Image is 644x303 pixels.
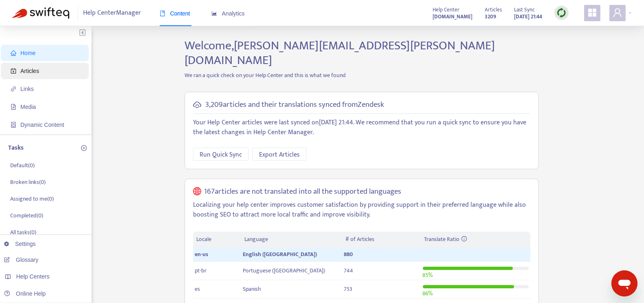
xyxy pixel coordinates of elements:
span: book [160,11,165,16]
span: Articles [485,5,502,14]
span: home [11,50,16,56]
span: Portuguese ([GEOGRAPHIC_DATA]) [243,266,325,275]
span: Welcome, [PERSON_NAME][EMAIL_ADDRESS][PERSON_NAME][DOMAIN_NAME] [185,35,495,71]
a: Settings [4,241,36,247]
th: # of Articles [342,232,421,248]
span: container [11,122,16,128]
span: account-book [11,68,16,74]
strong: [DOMAIN_NAME] [433,12,473,21]
div: Translate Ratio [424,235,527,244]
span: Run Quick Sync [200,150,242,160]
span: Content [160,10,190,17]
span: Links [20,86,34,92]
img: Swifteq [12,7,69,19]
a: Online Help [4,290,46,297]
button: Export Articles [253,148,306,161]
span: Export Articles [259,150,300,160]
span: 753 [344,284,352,294]
a: [DOMAIN_NAME] [433,12,473,21]
span: Help Center [433,5,459,14]
span: user [613,8,622,18]
span: en-us [195,250,208,259]
span: es [195,284,200,294]
p: Broken links ( 0 ) [10,178,46,186]
span: Articles [20,68,39,74]
h5: 167 articles are not translated into all the supported languages [204,187,402,197]
span: Media [20,104,36,110]
span: area-chart [211,11,217,16]
span: file-image [11,104,16,110]
span: 744 [344,266,353,275]
a: Glossary [4,257,38,263]
button: Run Quick Sync [193,148,248,161]
span: global [193,187,201,197]
p: All tasks ( 0 ) [10,228,36,237]
span: Last Sync [514,5,535,14]
span: pt-br [195,266,207,275]
th: Locale [193,232,241,248]
iframe: Button to launch messaging window [611,270,637,296]
span: Dynamic Content [20,122,64,128]
p: Tasks [8,143,24,153]
span: Spanish [243,284,261,294]
p: We ran a quick check on your Help Center and this is what we found [178,71,545,80]
span: plus-circle [81,145,87,151]
span: appstore [587,8,597,18]
th: Language [241,232,342,248]
span: 86 % [423,289,433,298]
span: 85 % [423,270,433,280]
h5: 3,209 articles and their translations synced from Zendesk [205,100,384,110]
p: Localizing your help center improves customer satisfaction by providing support in their preferre... [193,200,530,220]
span: Help Centers [16,273,50,280]
span: link [11,86,16,92]
p: Assigned to me ( 0 ) [10,195,54,203]
strong: [DATE] 21:44 [514,12,542,21]
p: Your Help Center articles were last synced on [DATE] 21:44 . We recommend that you run a quick sy... [193,118,530,137]
span: Help Center Manager [84,5,141,21]
span: cloud-sync [193,101,201,109]
span: Analytics [211,10,245,17]
strong: 3209 [485,12,496,21]
span: Home [20,50,35,56]
p: Default ( 0 ) [10,161,35,170]
p: Completed ( 0 ) [10,211,43,220]
img: sync.dc5367851b00ba804db3.png [556,8,567,18]
span: 880 [344,250,353,259]
span: English ([GEOGRAPHIC_DATA]) [243,250,317,259]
